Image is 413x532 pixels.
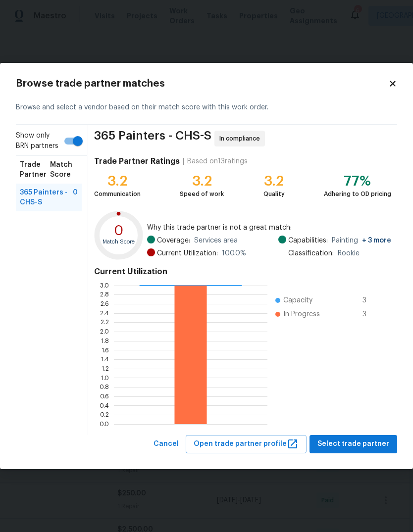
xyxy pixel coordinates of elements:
[310,435,397,453] button: Select trade partner
[180,176,224,186] div: 3.2
[94,131,211,146] span: 365 Painters - CHS-S
[16,79,388,89] h2: Browse trade partner matches
[114,225,123,238] text: 0
[317,438,389,450] span: Select trade partner
[50,160,78,180] span: Match Score
[219,134,264,144] span: In compliance
[16,91,397,125] div: Browse and select a vendor based on their match score with this work order.
[283,309,320,319] span: In Progress
[101,301,109,307] text: 2.6
[100,412,109,418] text: 0.2
[100,291,109,297] text: 2.8
[324,189,391,199] div: Adhering to OD pricing
[222,248,246,258] span: 100.0 %
[101,356,109,362] text: 1.4
[103,239,135,244] text: Match Score
[194,236,238,245] span: Services area
[20,188,73,207] span: 365 Painters - CHS-S
[194,438,299,450] span: Open trade partner profile
[154,438,179,450] span: Cancel
[100,310,109,316] text: 2.4
[94,267,391,277] h4: Current Utilization
[102,366,109,372] text: 1.2
[157,248,218,258] span: Current Utilization:
[94,189,141,199] div: Communication
[362,237,391,244] span: + 3 more
[94,176,141,186] div: 3.2
[157,236,190,245] span: Coverage:
[338,248,360,258] span: Rookie
[332,236,391,245] span: Painting
[263,189,285,199] div: Quality
[100,393,109,399] text: 0.6
[101,319,109,325] text: 2.2
[100,283,109,289] text: 3.0
[288,248,334,258] span: Classification:
[187,156,248,166] div: Based on 13 ratings
[16,131,58,151] span: Show only BRN partners
[102,347,109,353] text: 1.6
[101,338,109,344] text: 1.8
[288,236,328,245] span: Capabilities:
[362,295,378,305] span: 3
[94,156,180,166] h4: Trade Partner Ratings
[283,295,312,305] span: Capacity
[362,309,378,319] span: 3
[180,189,224,199] div: Speed of work
[186,435,307,453] button: Open trade partner profile
[150,435,183,453] button: Cancel
[263,176,285,186] div: 3.2
[73,188,78,207] span: 0
[324,176,391,186] div: 77%
[100,329,109,335] text: 2.0
[20,160,50,180] span: Trade Partner
[100,402,109,408] text: 0.4
[180,156,187,166] div: |
[100,421,109,427] text: 0.0
[100,384,109,390] text: 0.8
[147,223,391,233] span: Why this trade partner is not a great match:
[101,375,109,381] text: 1.0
